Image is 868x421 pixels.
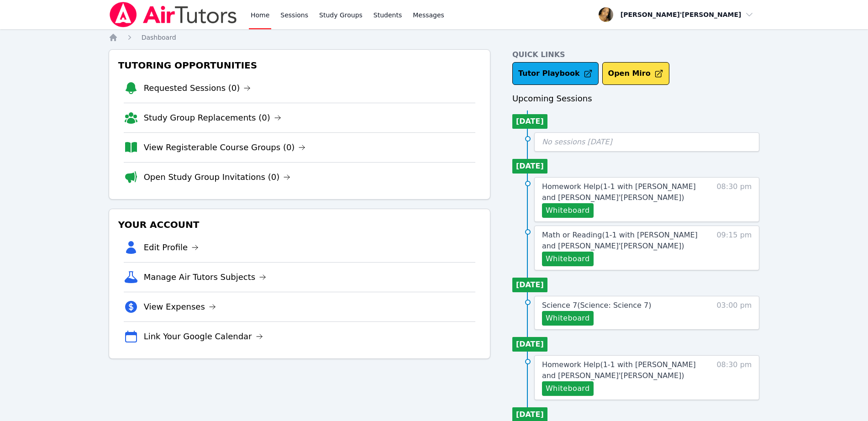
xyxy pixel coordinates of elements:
a: Science 7(Science: Science 7) [542,300,652,311]
a: View Registerable Course Groups (0) [144,141,306,154]
a: Requested Sessions (0) [144,82,251,95]
span: Dashboard [142,34,176,41]
span: 08:30 pm [716,359,752,396]
span: 08:30 pm [716,181,752,218]
a: Tutor Playbook [512,62,599,85]
span: Homework Help ( 1-1 with [PERSON_NAME] and [PERSON_NAME]'[PERSON_NAME] ) [542,182,696,202]
a: Homework Help(1-1 with [PERSON_NAME] and [PERSON_NAME]'[PERSON_NAME]) [542,181,700,203]
a: Math or Reading(1-1 with [PERSON_NAME] and [PERSON_NAME]'[PERSON_NAME]) [542,230,700,252]
span: 09:15 pm [716,230,752,266]
li: [DATE] [512,337,547,352]
span: Messages [413,11,444,20]
li: [DATE] [512,114,547,129]
button: Whiteboard [542,381,594,396]
button: Whiteboard [542,311,594,326]
a: Open Study Group Invitations (0) [144,171,291,184]
li: [DATE] [512,159,547,174]
nav: Breadcrumb [109,33,760,42]
span: Science 7 ( Science: Science 7 ) [542,301,652,310]
a: Homework Help(1-1 with [PERSON_NAME] and [PERSON_NAME]'[PERSON_NAME]) [542,359,700,381]
span: No sessions [DATE] [542,137,612,146]
button: Open Miro [602,62,669,85]
li: [DATE] [512,278,547,292]
a: Edit Profile [144,241,199,254]
span: 03:00 pm [716,300,752,326]
h3: Tutoring Opportunities [116,57,483,74]
span: Homework Help ( 1-1 with [PERSON_NAME] and [PERSON_NAME]'[PERSON_NAME] ) [542,360,696,380]
h4: Quick Links [512,49,760,60]
a: Link Your Google Calendar [144,330,263,343]
a: Manage Air Tutors Subjects [144,271,267,284]
h3: Upcoming Sessions [512,92,760,105]
img: Air Tutors [109,2,238,27]
a: Dashboard [142,33,176,42]
button: Whiteboard [542,203,594,218]
span: Math or Reading ( 1-1 with [PERSON_NAME] and [PERSON_NAME]'[PERSON_NAME] ) [542,231,698,250]
button: Whiteboard [542,252,594,266]
h3: Your Account [116,216,483,233]
a: View Expenses [144,300,216,313]
a: Study Group Replacements (0) [144,111,281,124]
